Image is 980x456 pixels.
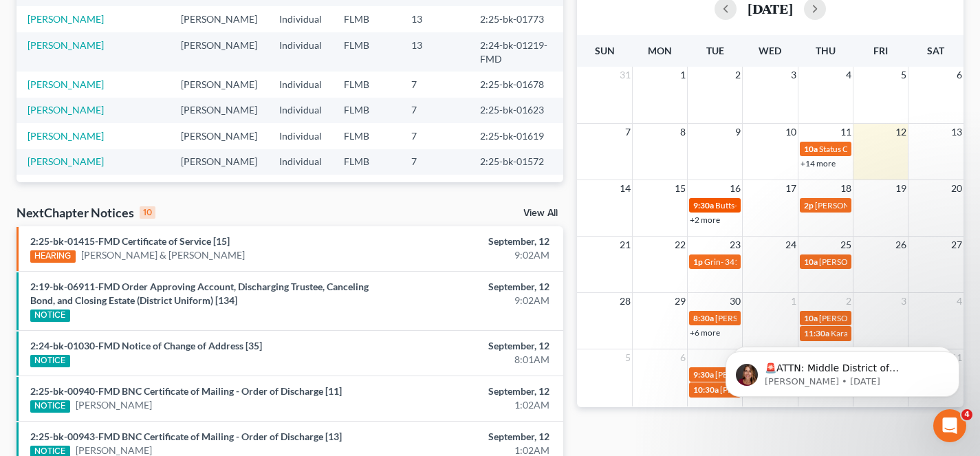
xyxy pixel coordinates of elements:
span: 10a [804,144,818,154]
span: [PERSON_NAME]- 341 Meeting [715,313,829,323]
a: [PERSON_NAME] [28,13,104,25]
td: FLMB [333,72,400,97]
h2: [DATE] [748,1,793,16]
a: [PERSON_NAME] [28,130,104,142]
span: 21 [618,237,632,253]
div: HEARING [30,250,76,263]
span: 9 [734,124,742,140]
span: 10a [804,313,818,323]
span: 6 [679,349,687,366]
td: 13 [400,32,469,72]
td: 7 [400,149,469,175]
span: Tue [706,45,724,56]
td: 7 [400,72,469,97]
td: 2:25-bk-01773 [469,6,563,32]
td: FLMB [333,123,400,149]
td: FLMB [333,6,400,32]
a: 2:25-bk-01415-FMD Certificate of Service [15] [30,235,230,247]
a: [PERSON_NAME] & April [28,182,137,193]
td: Individual [268,175,333,200]
td: Individual [268,98,333,123]
span: 8 [679,124,687,140]
td: 2:25-bk-01623 [469,98,563,123]
span: 7 [624,124,632,140]
span: 4 [961,409,972,420]
a: 2:25-bk-00943-FMD BNC Certificate of Mailing - Order of Discharge [13] [30,431,342,442]
div: September, 12 [386,235,549,248]
span: 5 [624,349,632,366]
div: 8:01AM [386,353,549,367]
span: 22 [673,237,687,253]
span: 12 [894,124,908,140]
span: 10:30a [693,384,719,395]
td: Individual [268,72,333,97]
a: View All [523,208,558,218]
span: 1 [790,293,798,310]
a: 2:19-bk-06911-FMD Order Approving Account, Discharging Trustee, Canceling Bond, and Closing Estat... [30,281,369,306]
td: 7 [400,123,469,149]
span: 2 [734,67,742,83]
td: 7 [400,175,469,200]
span: Butts- 341 Meeting [715,200,784,210]
td: FLMB [333,32,400,72]
span: 27 [950,237,963,253]
iframe: Intercom notifications message [705,323,980,419]
span: 1p [693,257,703,267]
td: 2:25-bk-01619 [469,123,563,149]
span: 15 [673,180,687,197]
div: 10 [140,206,155,219]
span: Grin- 341 Meeting [704,257,770,267]
span: 18 [839,180,853,197]
span: [PERSON_NAME]- 341 Meeting [819,313,933,323]
span: 6 [955,67,963,83]
span: 10a [804,257,818,267]
td: FLMB [333,98,400,123]
a: [PERSON_NAME] [28,78,104,90]
span: Sun [595,45,615,56]
div: NextChapter Notices [17,204,155,221]
td: [PERSON_NAME] [170,149,268,175]
div: 9:02AM [386,294,549,307]
span: [PERSON_NAME]- 341 Meeting [819,257,933,267]
span: 16 [728,180,742,197]
span: 9:30a [693,369,714,380]
span: 2p [804,200,814,210]
span: 8:30a [693,313,714,323]
td: 2:25-bk-01678 [469,72,563,97]
span: 28 [618,293,632,310]
span: 25 [839,237,853,253]
td: Individual [268,123,333,149]
td: 13 [400,6,469,32]
span: 23 [728,237,742,253]
div: NOTICE [30,400,70,413]
a: [PERSON_NAME] [28,104,104,116]
td: 7 [400,98,469,123]
td: [PERSON_NAME] [170,98,268,123]
td: 2:25-bk-01572 [469,149,563,175]
a: 2:24-bk-01030-FMD Notice of Change of Address [35] [30,340,262,351]
span: 31 [618,67,632,83]
iframe: Intercom live chat [933,409,966,442]
td: [PERSON_NAME] [170,175,268,200]
span: Mon [648,45,672,56]
a: +6 more [690,327,720,338]
span: 30 [728,293,742,310]
span: 2 [845,293,853,310]
td: Individual [268,149,333,175]
a: [PERSON_NAME] [28,39,104,51]
span: 3 [790,67,798,83]
div: NOTICE [30,310,70,322]
td: [PERSON_NAME] [170,72,268,97]
span: 29 [673,293,687,310]
span: 17 [784,180,798,197]
span: 5 [900,67,908,83]
a: [PERSON_NAME] [28,155,104,167]
span: Sat [927,45,944,56]
td: FLMB [333,149,400,175]
span: 20 [950,180,963,197]
span: 24 [784,237,798,253]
